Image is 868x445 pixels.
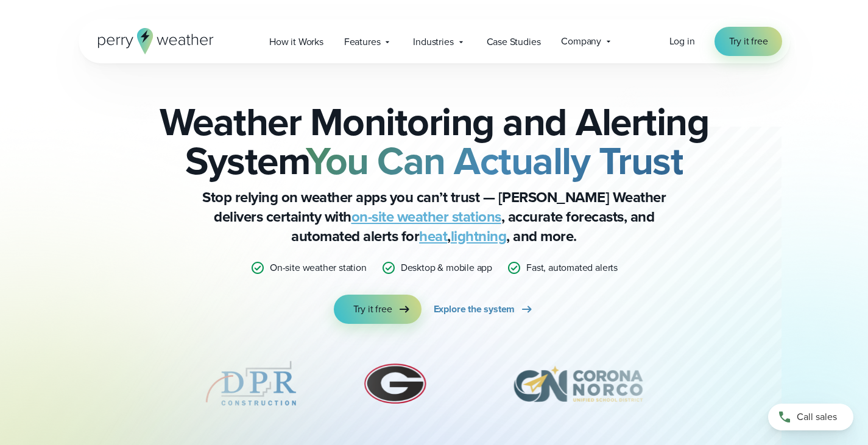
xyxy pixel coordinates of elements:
img: DPR-Construction.svg [202,353,300,414]
a: heat [419,225,447,247]
strong: You Can Actually Trust [306,132,683,189]
h2: Weather Monitoring and Alerting System [139,102,729,180]
span: Log in [669,34,695,48]
span: Call sales [797,410,837,424]
div: slideshow [139,353,729,420]
a: Call sales [768,404,853,430]
span: Try it free [353,302,392,317]
span: Industries [413,35,453,49]
a: lightning [451,225,507,247]
span: Explore the system [434,302,515,317]
span: Company [561,34,601,49]
a: How it Works [259,29,334,54]
span: Features [344,35,381,49]
div: 4 of 12 [46,353,144,414]
a: Try it free [715,27,783,56]
a: on-site weather stations [351,206,501,228]
p: Fast, automated alerts [526,261,618,275]
a: Case Studies [476,29,551,54]
span: Try it free [729,34,768,49]
p: On-site weather station [270,261,367,275]
p: Stop relying on weather apps you can’t trust — [PERSON_NAME] Weather delivers certainty with , ac... [191,187,678,246]
div: 7 of 12 [492,353,665,414]
span: Case Studies [487,35,541,49]
a: Try it free [334,295,422,324]
p: Desktop & mobile app [401,261,492,275]
img: Corona-Norco-Unified-School-District.svg [492,353,665,414]
span: How it Works [269,35,323,49]
img: University-of-Georgia.svg [358,353,433,414]
a: Log in [669,34,695,49]
div: 5 of 12 [202,353,300,414]
a: Explore the system [434,295,535,324]
img: PGA.svg [46,353,144,414]
div: 6 of 12 [358,353,433,414]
